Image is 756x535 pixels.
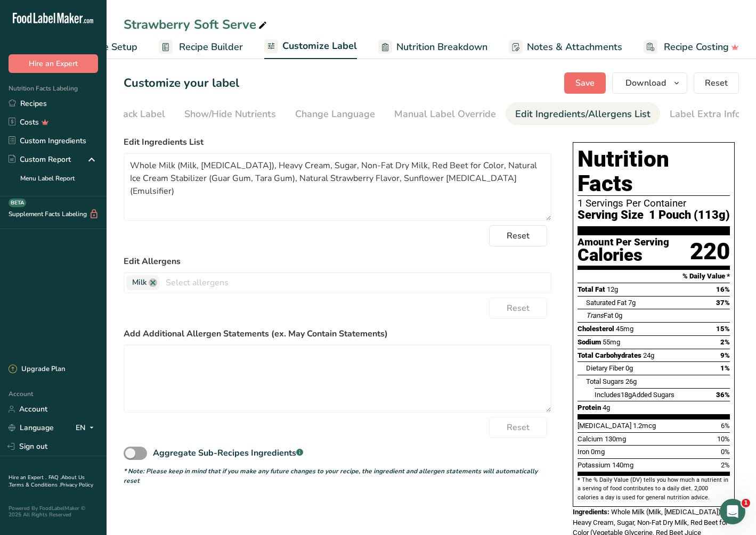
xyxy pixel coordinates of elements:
span: Iron [578,448,589,456]
span: Total Carbohydrates [578,351,641,359]
a: Recipe Costing [644,35,739,59]
span: Cholesterol [578,325,614,333]
span: 7g [628,299,636,307]
section: * The % Daily Value (DV) tells you how much a nutrient in a serving of food contributes to a dail... [578,476,730,502]
div: 1 Servings Per Container [578,198,730,209]
a: Hire an Expert . [9,474,46,481]
button: Reset [489,298,547,319]
span: 0% [721,448,730,456]
span: Potassium [578,461,611,469]
span: 130mg [605,435,626,443]
span: 0mg [591,448,605,456]
span: 140mg [612,461,633,469]
span: Ingredients: [573,508,609,516]
button: Hire an Expert [9,54,98,73]
button: Download [612,72,687,94]
i: Trans [586,311,604,319]
span: 16% [716,285,730,293]
span: Saturated Fat [586,299,627,307]
div: Custom Report [9,154,71,165]
div: Label Extra Info [670,107,741,121]
span: Reset [507,302,530,315]
span: Customize Label [282,39,357,53]
a: Customize Label [264,34,357,60]
label: Edit Ingredients List [124,136,551,149]
div: EN [76,422,98,434]
h1: Nutrition Facts [578,147,730,196]
a: About Us . [9,474,85,489]
span: 9% [720,351,730,359]
span: 2% [721,461,730,469]
span: 1 [742,499,750,507]
span: 36% [716,391,730,399]
a: Privacy Policy [60,481,93,489]
div: Powered By FoodLabelMaker © 2025 All Rights Reserved [9,505,98,518]
div: Strawberry Soft Serve [124,15,269,34]
span: Fat [586,311,613,319]
span: Protein [578,404,601,411]
a: Recipe Builder [159,35,243,59]
label: Edit Allergens [124,255,551,268]
span: Notes & Attachments [527,40,622,54]
label: Add Additional Allergen Statements (ex. May Contain Statements) [124,327,551,340]
section: % Daily Value * [578,270,730,283]
span: 37% [716,299,730,307]
div: Amount Per Serving [578,237,669,248]
span: Calcium [578,435,603,443]
a: FAQ . [48,474,61,481]
span: 55mg [603,338,620,346]
button: Save [564,72,606,94]
span: Total Sugars [586,377,624,385]
div: Upgrade Plan [9,364,65,375]
a: Notes & Attachments [509,35,622,59]
span: Milk [132,277,147,289]
div: Show/Hide Nutrients [184,107,276,121]
span: 2% [720,338,730,346]
span: [MEDICAL_DATA] [578,422,631,430]
span: Recipe Setup [79,40,137,54]
div: 220 [690,237,730,266]
h1: Customize your label [124,75,239,92]
button: Reset [489,417,547,438]
span: 1% [720,364,730,372]
button: Reset [489,225,547,246]
span: Serving Size [578,209,644,222]
span: 24g [643,351,654,359]
span: 12g [607,285,618,293]
span: Total Fat [578,285,605,293]
span: Sodium [578,338,601,346]
span: 45mg [616,325,633,333]
span: 6% [721,422,730,430]
span: 0g [615,311,622,319]
span: 10% [717,435,730,443]
input: Select allergens [160,274,551,291]
div: BETA [9,199,26,207]
span: Nutrition Breakdown [396,40,487,54]
span: Save [575,77,595,89]
div: Edit Ingredients/Allergens List [515,107,651,121]
span: Download [625,77,666,89]
span: 0g [625,364,633,372]
span: Recipe Costing [664,40,729,54]
div: Calories [578,248,669,263]
a: Terms & Conditions . [9,481,60,489]
span: Reset [507,421,530,434]
span: Reset [705,77,728,89]
span: 26g [625,377,637,385]
span: Dietary Fiber [586,364,624,372]
span: Recipe Builder [179,40,243,54]
a: Language [9,418,54,437]
span: 15% [716,325,730,333]
iframe: Intercom live chat [720,499,745,524]
div: Change Language [295,107,375,121]
button: Reset [694,72,739,94]
a: Nutrition Breakdown [378,35,487,59]
span: Reset [507,229,530,242]
span: Includes Added Sugars [595,391,674,399]
span: 4g [603,404,610,411]
div: Aggregate Sub-Recipes Ingredients [153,447,303,459]
div: Manual Label Override [394,107,496,121]
span: 1.2mcg [633,422,656,430]
span: 1 Pouch (113g) [649,209,730,222]
span: 18g [621,391,632,399]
